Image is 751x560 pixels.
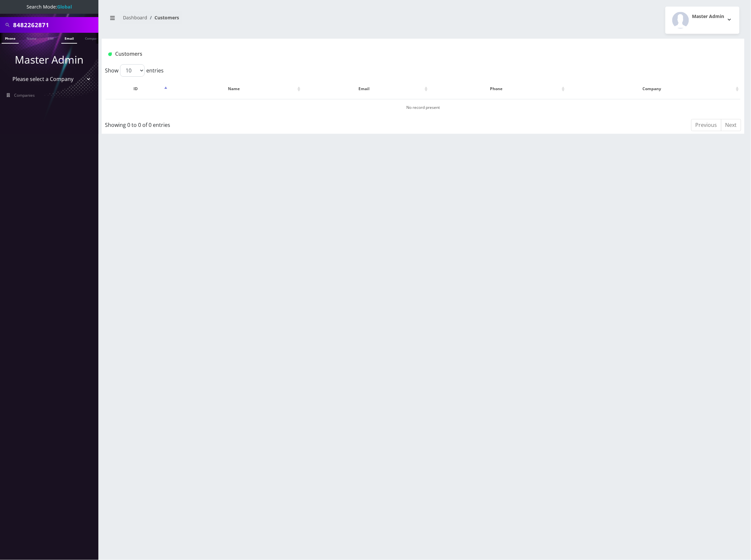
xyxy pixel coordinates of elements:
[147,14,179,21] li: Customers
[108,51,631,57] h1: Customers
[105,64,164,77] label: Show entries
[2,33,19,44] a: Phone
[44,33,57,43] a: SIM
[105,118,365,129] div: Showing 0 to 0 of 0 entries
[14,92,35,98] span: Companies
[665,7,740,34] button: Master Admin
[123,14,147,21] a: Dashboard
[61,33,77,44] a: Email
[23,33,40,43] a: Name
[721,119,741,131] a: Next
[82,33,104,43] a: Company
[27,4,72,10] span: Search Mode:
[107,11,418,30] nav: breadcrumb
[430,79,566,98] th: Phone: activate to sort column ascending
[692,14,724,19] h2: Master Admin
[57,4,72,10] strong: Global
[120,64,145,77] select: Showentries
[106,99,741,116] td: No record present
[106,79,169,98] th: ID: activate to sort column descending
[170,79,302,98] th: Name: activate to sort column ascending
[691,119,721,131] a: Previous
[567,79,741,98] th: Company: activate to sort column ascending
[13,19,97,31] input: Search All Companies
[303,79,429,98] th: Email: activate to sort column ascending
